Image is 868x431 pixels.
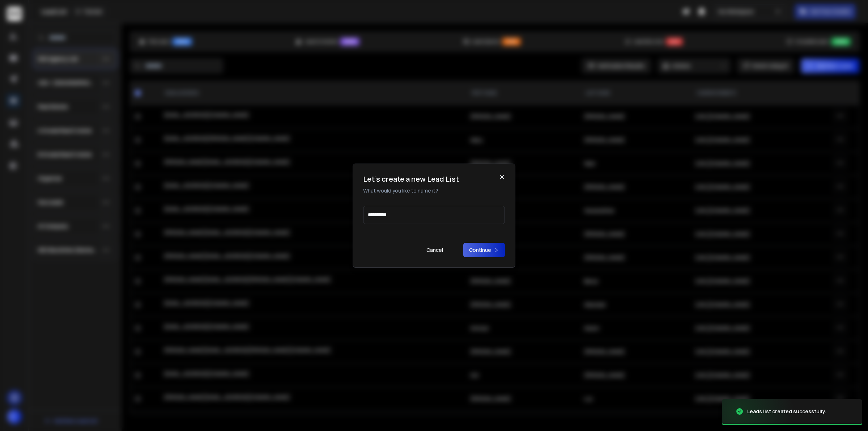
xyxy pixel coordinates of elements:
button: Cancel [421,243,449,257]
div: Leads list created successfully. [747,408,826,415]
h1: Let's create a new Lead List [363,174,459,184]
p: What would you like to name it? [363,187,459,194]
button: Continue [463,243,505,257]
